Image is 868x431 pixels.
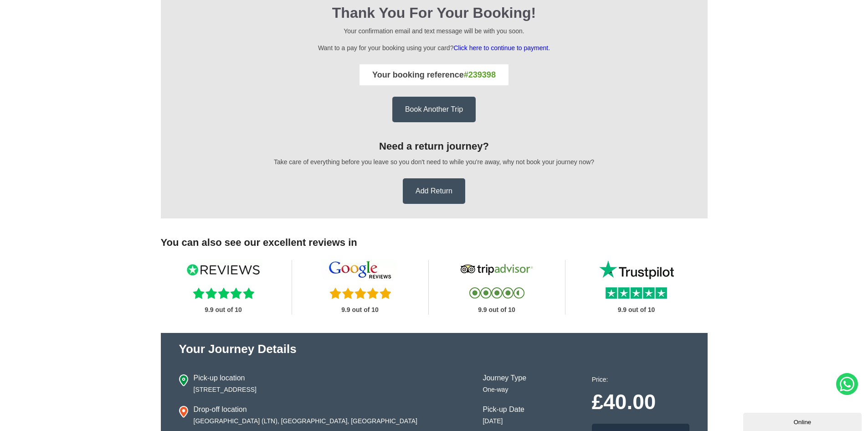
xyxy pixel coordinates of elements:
[161,237,708,249] h3: You can also see our excellent reviews in
[174,43,695,53] p: Want to a pay for your booking using your card?
[194,406,417,413] h4: Drop-off location
[193,287,254,299] img: Reviews.io Stars
[606,287,667,299] img: Trustpilot Reviews Stars
[592,374,689,384] p: Price:
[592,391,689,412] p: £40.00
[469,287,524,299] img: Tripadvisor Reviews Stars
[179,342,689,356] h2: Your journey Details
[483,374,526,382] h4: Journey Type
[743,411,863,431] iframe: chat widget
[174,26,695,36] p: Your confirmation email and text message will be with you soon.
[174,140,695,152] h3: Need a return journey?
[459,260,534,279] img: Tripadvisor Reviews
[478,306,515,313] strong: 9.9 out of 10
[186,260,261,279] img: Reviews IO
[194,416,417,426] p: [GEOGRAPHIC_DATA] (LTN), [GEOGRAPHIC_DATA], [GEOGRAPHIC_DATA]
[483,384,526,395] p: One-way
[341,306,379,313] strong: 9.9 out of 10
[599,260,674,279] img: Trustpilot Reviews
[464,70,496,79] span: #239398
[174,157,695,167] p: Take care of everything before you leave so you don't need to while you're away, why not book you...
[194,374,417,382] h4: Pick-up location
[453,44,550,52] a: Click here to continue to payment.
[618,306,655,313] strong: 9.9 out of 10
[205,306,242,313] strong: 9.9 out of 10
[329,287,391,299] img: Five Reviews Stars
[174,5,695,21] h2: Thank You for your booking!
[323,260,397,279] img: Google Reviews
[483,416,526,426] p: [DATE]
[194,384,417,395] p: [STREET_ADDRESS]
[483,406,526,413] h4: Pick-up Date
[403,178,465,204] a: Add Return
[392,97,476,122] a: Book Another Trip
[372,70,496,79] strong: Your booking reference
